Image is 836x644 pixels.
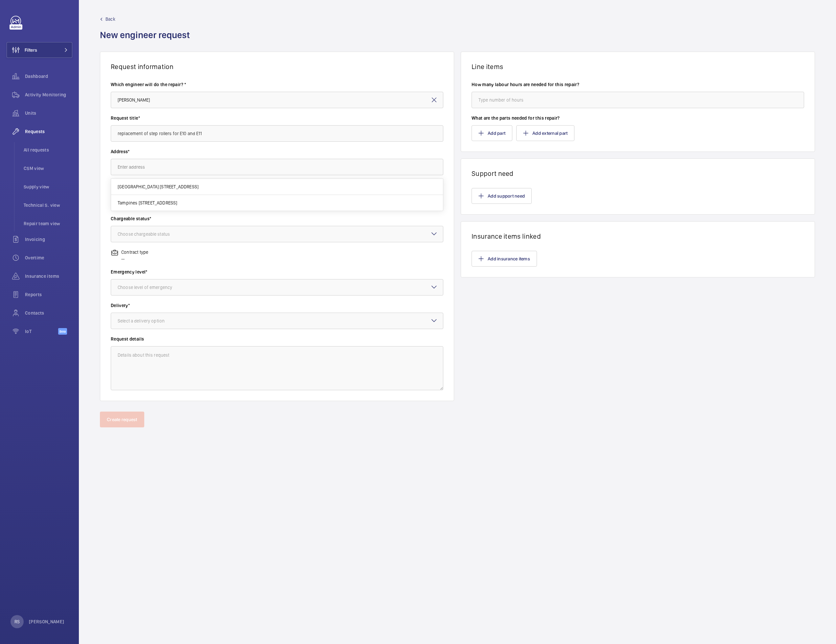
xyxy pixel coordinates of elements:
[472,92,804,108] input: Type number of hours
[111,159,443,175] input: Enter address
[25,47,37,53] span: Filters
[111,81,443,88] label: Which engineer will do the repair? *
[29,618,64,625] p: [PERSON_NAME]
[111,148,443,155] label: Address*
[7,42,72,58] button: Filters
[111,62,443,71] h1: Request information
[14,618,20,625] p: RS
[25,273,72,279] span: Insurance items
[25,128,72,135] span: Requests
[118,183,198,190] span: [GEOGRAPHIC_DATA] [STREET_ADDRESS]
[111,215,443,222] label: Chargeable status*
[111,269,443,275] label: Emergency level*
[24,147,72,153] span: All requests
[111,302,443,309] label: Delivery*
[24,220,72,227] span: Repair team view
[118,231,186,237] div: Choose chargeable status
[118,318,181,324] div: Select a delivery option
[472,232,804,240] h1: Insurance items linked
[472,62,804,71] h1: Line items
[105,16,115,22] span: Back
[111,92,443,108] input: Select engineer
[472,188,532,204] button: Add support need
[25,291,72,298] span: Reports
[111,336,443,342] label: Request details
[111,115,443,121] label: Request title*
[25,254,72,261] span: Overtime
[24,183,72,190] span: Supply view
[58,328,67,335] span: Beta
[24,165,72,172] span: CSM view
[24,202,72,208] span: Technical S. view
[472,125,512,141] button: Add part
[472,81,804,88] label: How many labour hours are needed for this repair?
[25,236,72,243] span: Invoicing
[100,29,194,52] h1: New engineer request
[25,91,72,98] span: Activity Monitoring
[118,200,177,206] span: Tampines [STREET_ADDRESS]
[121,255,148,262] p: --
[25,73,72,80] span: Dashboard
[121,249,148,255] p: Contract type
[100,412,144,427] button: Create request
[118,284,189,291] div: Choose level of emergency
[25,328,58,335] span: IoT
[111,125,443,142] input: Type request title
[516,125,574,141] button: Add external part
[472,251,537,267] button: Add insurance items
[25,310,72,316] span: Contacts
[472,115,804,121] label: What are the parts needed for this repair?
[472,169,804,178] h1: Support need
[25,110,72,116] span: Units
